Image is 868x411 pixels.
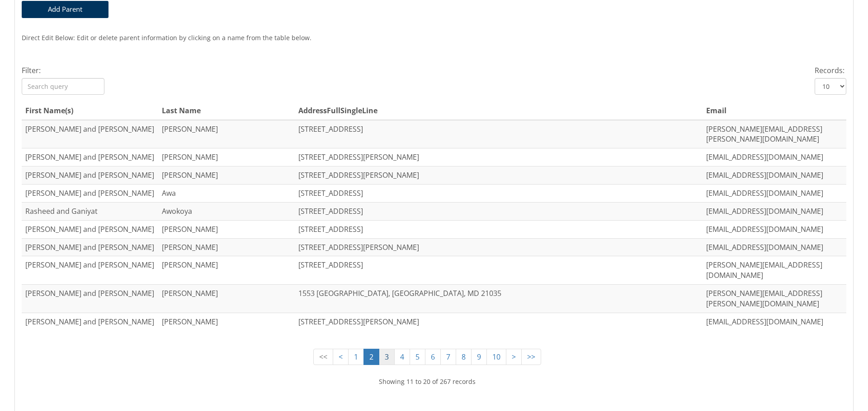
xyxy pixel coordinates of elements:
[471,349,487,365] a: 9
[521,349,541,365] a: >>
[295,202,703,220] td: [STREET_ADDRESS]
[22,220,158,238] td: [PERSON_NAME] and [PERSON_NAME]
[295,148,703,166] td: [STREET_ADDRESS][PERSON_NAME]
[298,106,377,115] span: AddressFullSingleLine
[703,120,839,148] td: [PERSON_NAME][EMAIL_ADDRESS][PERSON_NAME][DOMAIN_NAME]
[703,202,839,220] td: [EMAIL_ADDRESS][DOMAIN_NAME]
[394,349,410,365] a: 4
[295,120,703,148] td: [STREET_ADDRESS]
[703,238,839,256] td: [EMAIL_ADDRESS][DOMAIN_NAME]
[25,106,73,115] span: First Name(s)
[379,349,395,365] a: 3
[22,202,158,220] td: Rasheed and Ganiyat
[815,65,844,76] label: Records:
[162,106,201,115] span: Last Name
[158,238,295,256] td: [PERSON_NAME]
[22,120,158,148] td: [PERSON_NAME] and [PERSON_NAME]
[22,1,108,18] button: Add Parent
[295,166,703,185] td: [STREET_ADDRESS][PERSON_NAME]
[22,377,833,386] p: Showing 11 to 20 of 267 records
[295,256,703,285] td: [STREET_ADDRESS]
[22,256,158,285] td: [PERSON_NAME] and [PERSON_NAME]
[506,349,522,365] a: >
[22,28,846,42] p: Direct Edit Below: Edit or delete parent information by clicking on a name from the table below.
[703,148,839,166] td: [EMAIL_ADDRESS][DOMAIN_NAME]
[158,220,295,238] td: [PERSON_NAME]
[22,285,158,313] td: [PERSON_NAME] and [PERSON_NAME]
[703,313,839,330] td: [EMAIL_ADDRESS][DOMAIN_NAME]
[22,238,158,256] td: [PERSON_NAME] and [PERSON_NAME]
[313,349,333,365] a: <<
[158,285,295,313] td: [PERSON_NAME]
[425,349,441,365] a: 6
[22,166,158,185] td: [PERSON_NAME] and [PERSON_NAME]
[295,313,703,330] td: [STREET_ADDRESS][PERSON_NAME]
[22,78,104,95] input: Search query
[295,185,703,203] td: [STREET_ADDRESS]
[706,106,726,115] span: Email
[440,349,456,365] a: 7
[158,313,295,330] td: [PERSON_NAME]
[158,148,295,166] td: [PERSON_NAME]
[410,349,425,365] a: 5
[295,285,703,313] td: 1553 [GEOGRAPHIC_DATA], [GEOGRAPHIC_DATA], MD 21035
[295,238,703,256] td: [STREET_ADDRESS][PERSON_NAME]
[333,349,349,365] a: <
[456,349,472,365] a: 8
[22,313,158,330] td: [PERSON_NAME] and [PERSON_NAME]
[703,220,839,238] td: [EMAIL_ADDRESS][DOMAIN_NAME]
[22,185,158,203] td: [PERSON_NAME] and [PERSON_NAME]
[158,166,295,185] td: [PERSON_NAME]
[158,256,295,285] td: [PERSON_NAME]
[703,285,839,313] td: [PERSON_NAME][EMAIL_ADDRESS][PERSON_NAME][DOMAIN_NAME]
[158,185,295,203] td: Awa
[486,349,506,365] a: 10
[703,256,839,285] td: [PERSON_NAME][EMAIL_ADDRESS][DOMAIN_NAME]
[158,202,295,220] td: Awokoya
[295,220,703,238] td: [STREET_ADDRESS]
[22,65,41,76] label: Filter:
[703,185,839,203] td: [EMAIL_ADDRESS][DOMAIN_NAME]
[703,166,839,185] td: [EMAIL_ADDRESS][DOMAIN_NAME]
[348,349,364,365] a: 1
[158,120,295,148] td: [PERSON_NAME]
[363,349,379,365] a: 2
[22,148,158,166] td: [PERSON_NAME] and [PERSON_NAME]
